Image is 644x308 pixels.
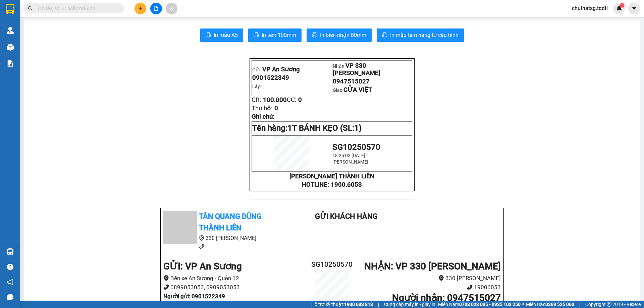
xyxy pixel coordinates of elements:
[333,78,370,85] span: 0947515027
[199,212,262,232] b: Tân Quang Dũng Thành Liên
[438,275,444,281] span: environment
[579,301,580,308] span: |
[607,302,611,307] span: copyright
[332,153,365,158] span: 18:25:02 [DATE]
[199,235,204,241] span: environment
[332,159,368,165] span: [PERSON_NAME]
[287,123,362,133] span: 1T BÁNH KẸO (SL:
[392,292,501,303] b: Người nhận : 0947515027
[311,301,373,308] span: Hỗ trợ kỹ thuật:
[378,301,379,308] span: |
[298,96,302,104] span: 0
[254,32,259,39] span: printer
[154,6,158,11] span: file-add
[200,28,243,42] button: printerIn mẫu A5
[7,27,14,34] img: warehouse-icon
[37,5,116,12] input: Tìm tên, số ĐT hoặc mã đơn
[343,86,372,94] span: CỬA VIỆT
[545,302,574,307] strong: 0369 525 060
[163,284,169,290] span: phone
[163,234,288,242] li: 330 [PERSON_NAME]
[7,44,14,51] img: warehouse-icon
[163,283,304,292] li: 0899053053, 0909053053
[252,105,273,112] span: Thu hộ:
[333,87,372,93] span: Giao:
[364,261,501,272] b: NHẬN : VP 330 [PERSON_NAME]
[438,301,521,308] span: Miền Nam
[6,4,14,14] img: logo-vxr
[163,293,225,300] b: Người gửi : 0901522349
[263,96,287,104] span: 100.000
[526,301,574,308] span: Miền Bắc
[628,3,640,14] button: caret-down
[567,4,613,12] span: chuthatsg.tqdtl
[320,31,366,39] span: In biên nhận 80mm
[274,105,278,112] span: 0
[163,261,242,272] b: GỬI : VP An Sương
[7,60,14,67] img: solution-icon
[150,3,162,14] button: file-add
[262,31,296,39] span: In tem 100mm
[163,275,169,281] span: environment
[620,3,625,8] sup: 1
[315,212,378,221] b: Gửi khách hàng
[332,142,380,152] span: SG10250570
[206,32,211,39] span: printer
[169,6,174,11] span: aim
[163,274,304,283] li: Bến xe An Sương - Quận 12
[377,28,464,42] button: printerIn mẫu tem hàng tự cấu hình
[166,3,177,14] button: aim
[252,66,331,73] p: Gửi:
[621,3,623,8] span: 1
[7,279,13,285] span: notification
[344,302,373,307] strong: 1900 633 818
[252,84,261,89] span: Lấy:
[382,32,387,39] span: printer
[522,303,524,306] span: ⚪️
[312,32,317,39] span: printer
[616,5,622,11] img: icon-new-feature
[467,284,473,290] span: phone
[199,244,204,249] span: phone
[252,123,362,133] span: Tên hàng:
[248,28,302,42] button: printerIn tem 100mm
[252,96,261,104] span: CR:
[333,62,412,77] p: Nhận:
[302,181,362,188] strong: HOTLINE: 1900.6053
[390,31,459,39] span: In mẫu tem hàng tự cấu hình
[252,113,274,120] span: Ghi chú:
[214,31,238,39] span: In mẫu A5
[289,173,374,180] strong: [PERSON_NAME] THÀNH LIÊN
[138,6,143,11] span: plus
[304,259,360,270] h2: SG10250570
[354,123,362,133] span: 1)
[360,283,501,292] li: 19006053
[252,74,289,81] span: 0901522349
[135,3,146,14] button: plus
[7,264,13,270] span: question-circle
[307,28,372,42] button: printerIn biên nhận 80mm
[28,6,33,11] span: search
[262,66,300,73] span: VP An Sương
[459,302,521,307] strong: 0708 023 035 - 0935 103 250
[7,294,13,300] span: message
[287,96,297,104] span: CC:
[384,301,436,308] span: Cung cấp máy in - giấy in:
[333,62,380,77] span: VP 330 [PERSON_NAME]
[7,248,14,255] img: warehouse-icon
[360,274,501,283] li: 330 [PERSON_NAME]
[631,5,637,11] span: caret-down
